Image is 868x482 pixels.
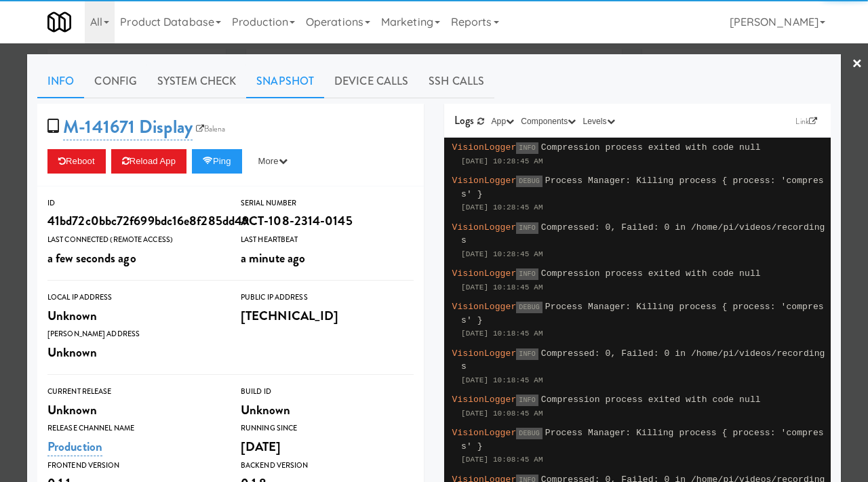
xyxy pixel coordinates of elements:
[516,268,538,280] span: INFO
[461,329,543,338] span: [DATE] 10:18:45 AM
[47,385,220,399] div: Current Release
[47,422,220,435] div: Release Channel Name
[452,222,517,233] span: VisionLogger
[47,459,220,473] div: Frontend Version
[192,149,242,174] button: Ping
[241,459,414,473] div: Backend Version
[47,149,106,174] button: Reboot
[516,395,538,406] span: INFO
[47,291,220,304] div: Local IP Address
[47,304,220,327] div: Unknown
[47,10,71,34] img: Micromart
[461,302,824,325] span: Process Manager: Killing process { process: 'compress' }
[461,203,543,212] span: [DATE] 10:28:45 AM
[488,115,518,128] button: App
[47,209,220,233] div: 41bd72c0bbc72f699bdc16e8f285dd49
[452,428,517,438] span: VisionLogger
[541,142,761,153] span: Compression process exited with code null
[541,395,761,405] span: Compression process exited with code null
[63,114,193,140] a: M-141671 Display
[248,149,298,174] button: More
[516,302,542,313] span: DEBUG
[241,233,414,247] div: Last Heartbeat
[461,157,543,165] span: [DATE] 10:28:45 AM
[241,422,414,435] div: Running Since
[241,437,281,456] span: [DATE]
[579,115,618,128] button: Levels
[461,250,543,258] span: [DATE] 10:28:45 AM
[324,64,418,98] a: Device Calls
[47,233,220,247] div: Last Connected (Remote Access)
[241,385,414,399] div: Build Id
[111,149,186,174] button: Reload App
[792,115,821,128] a: Link
[454,113,474,128] span: Logs
[241,249,305,267] span: a minute ago
[241,304,414,327] div: [TECHNICAL_ID]
[452,395,517,405] span: VisionLogger
[241,197,414,210] div: Serial Number
[461,456,543,464] span: [DATE] 10:08:45 AM
[418,64,494,98] a: SSH Calls
[37,64,84,98] a: Info
[461,409,543,418] span: [DATE] 10:08:45 AM
[47,327,220,341] div: [PERSON_NAME] Address
[461,376,543,384] span: [DATE] 10:18:45 AM
[516,222,538,234] span: INFO
[84,64,147,98] a: Config
[461,222,825,246] span: Compressed: 0, Failed: 0 in /home/pi/videos/recordings
[516,176,542,187] span: DEBUG
[241,291,414,304] div: Public IP Address
[516,142,538,154] span: INFO
[452,302,517,312] span: VisionLogger
[452,268,517,279] span: VisionLogger
[541,268,761,279] span: Compression process exited with code null
[47,437,102,456] a: Production
[852,43,863,85] a: ×
[516,428,542,439] span: DEBUG
[47,399,220,422] div: Unknown
[461,348,825,372] span: Compressed: 0, Failed: 0 in /home/pi/videos/recordings
[517,115,579,128] button: Components
[246,64,324,98] a: Snapshot
[516,348,538,360] span: INFO
[47,197,220,210] div: ID
[461,176,824,199] span: Process Manager: Killing process { process: 'compress' }
[47,249,136,267] span: a few seconds ago
[461,283,543,292] span: [DATE] 10:18:45 AM
[452,142,517,153] span: VisionLogger
[241,399,414,422] div: Unknown
[147,64,246,98] a: System Check
[452,176,517,186] span: VisionLogger
[47,341,220,364] div: Unknown
[461,428,824,451] span: Process Manager: Killing process { process: 'compress' }
[193,122,229,136] a: Balena
[241,209,414,233] div: ACT-108-2314-0145
[452,348,517,359] span: VisionLogger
